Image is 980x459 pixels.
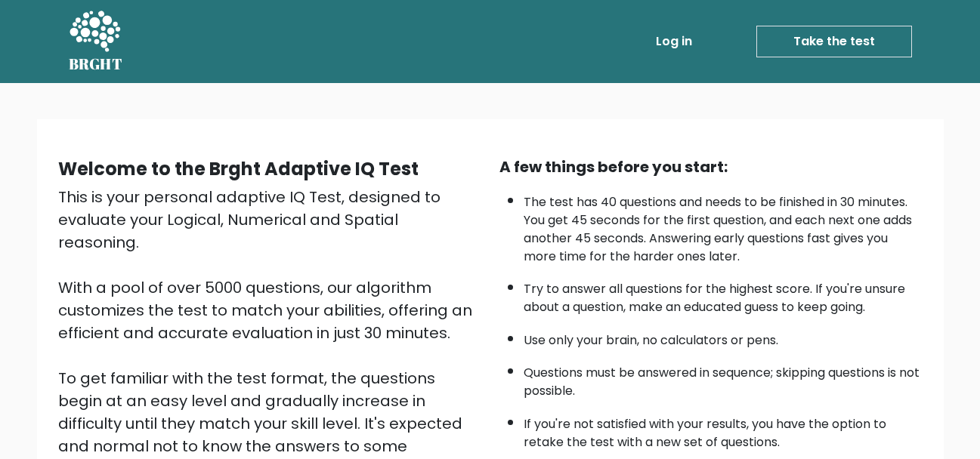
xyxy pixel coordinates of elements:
li: If you're not satisfied with your results, you have the option to retake the test with a new set ... [524,408,923,451]
li: The test has 40 questions and needs to be finished in 30 minutes. You get 45 seconds for the firs... [524,186,923,266]
li: Use only your brain, no calculators or pens. [524,324,923,350]
a: Log in [650,26,698,57]
a: Take the test [756,26,912,57]
a: BRGHT [69,6,123,77]
h5: BRGHT [69,55,123,73]
li: Try to answer all questions for the highest score. If you're unsure about a question, make an edu... [524,273,923,316]
li: Questions must be answered in sequence; skipping questions is not possible. [524,356,923,400]
b: Welcome to the Brght Adaptive IQ Test [58,156,419,181]
div: A few things before you start: [499,156,923,178]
